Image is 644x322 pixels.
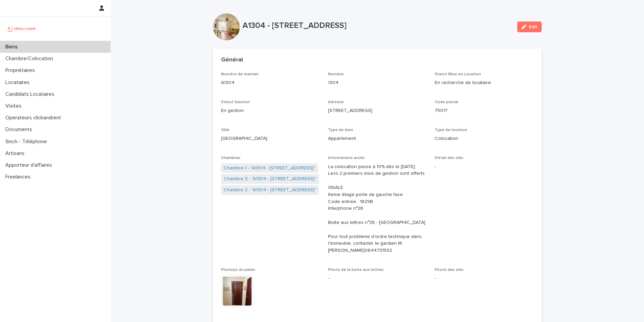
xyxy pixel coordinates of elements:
[328,79,427,86] p: 1304
[221,56,243,64] h2: Général
[328,100,344,104] span: Adresse
[435,100,458,104] span: Code postal
[243,21,512,31] p: A1304 - [STREET_ADDRESS]
[365,248,392,253] ringoverc2c-84e06f14122c: Call with Ringover
[3,79,35,86] p: Locataires
[365,248,392,253] ringoverc2c-number-84e06f14122c: 0644731592
[435,128,467,132] span: Type de location
[435,107,534,114] p: 75017
[3,138,52,145] p: Sinch - Téléphone
[435,163,534,170] p: -
[328,268,384,272] span: Photo de la boîte aux lettres
[328,128,353,132] span: Type de bien
[435,79,534,86] p: En recherche de locataire
[328,72,344,76] span: Numéro
[3,174,36,180] p: Freelances
[221,156,240,160] span: Chambres
[3,150,30,157] p: Artisans
[435,275,534,282] p: -
[221,128,229,132] span: Ville
[435,156,463,160] span: Détail des clés
[3,91,60,97] p: Candidats Locataires
[328,275,427,282] p: -
[328,164,426,253] ringover-84e06f14122c: La colocation passe à 10% dès le [DATE]. Less 2 premiers mois de gestion sont offerts. VISALE 8em...
[328,107,427,114] p: [STREET_ADDRESS]
[3,67,40,74] p: Propriétaires
[3,115,66,121] p: Operateurs clickandrent
[224,175,316,183] a: Chambre 3 - "A1304 - [STREET_ADDRESS]"
[221,268,255,272] span: Photo(s) du palier
[3,126,38,133] p: Documents
[221,107,320,114] p: En gestion
[221,79,320,86] p: A1304
[328,135,427,142] p: Appartement
[221,72,259,76] span: Numéro de mandat
[328,156,365,160] span: Informations accès
[3,55,58,62] p: Chambre/Colocation
[5,22,38,35] img: UCB0brd3T0yccxBKYDjQ
[224,165,315,172] a: Chambre 1 - "A1304 - [STREET_ADDRESS]"
[435,268,464,272] span: Photo des clés
[435,135,534,142] p: Colocation
[3,44,23,50] p: Biens
[3,103,27,109] p: Visites
[3,162,57,168] p: Apporteur d'affaires
[435,72,481,76] span: Statut Mise en Location
[221,135,320,142] p: [GEOGRAPHIC_DATA]
[221,100,250,104] span: Statut Gestion
[529,25,537,29] span: Edit
[517,22,542,32] button: Edit
[224,187,316,194] a: Chambre 2 - "A1304 - [STREET_ADDRESS]"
